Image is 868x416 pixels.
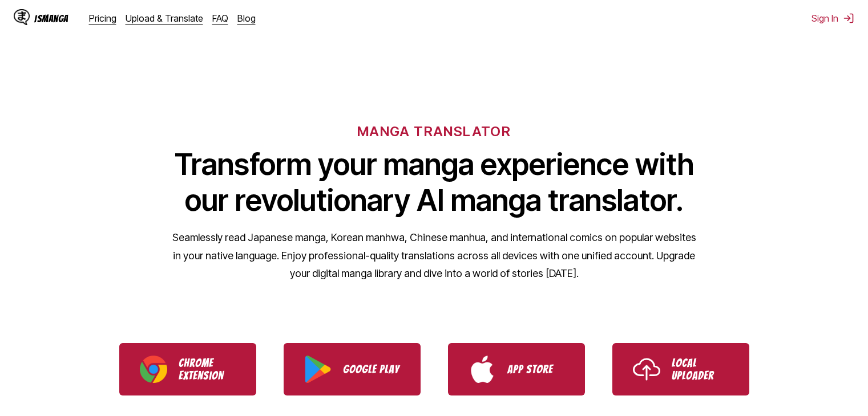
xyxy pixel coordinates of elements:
[14,9,89,27] a: IsManga LogoIsManga
[172,146,697,218] h1: Transform your manga experience with our revolutionary AI manga translator.
[612,343,749,395] a: Use IsManga Local Uploader
[34,13,68,24] div: IsManga
[304,356,332,383] img: Google Play logo
[843,13,854,24] img: Sign out
[140,356,167,383] img: Chrome logo
[126,13,203,24] a: Upload & Translate
[448,343,585,395] a: Download IsManga from App Store
[172,229,697,283] p: Seamlessly read Japanese manga, Korean manhwa, Chinese manhua, and international comics on popula...
[89,13,116,24] a: Pricing
[672,357,729,382] p: Local Uploader
[507,363,564,376] p: App Store
[119,343,256,395] a: Download IsManga Chrome Extension
[179,357,236,382] p: Chrome Extension
[812,13,854,24] button: Sign In
[212,13,228,24] a: FAQ
[284,343,421,395] a: Download IsManga from Google Play
[14,9,30,25] img: IsManga Logo
[343,363,400,376] p: Google Play
[357,123,511,140] h6: MANGA TRANSLATOR
[469,356,496,383] img: App Store logo
[633,356,660,383] img: Upload icon
[237,13,256,24] a: Blog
